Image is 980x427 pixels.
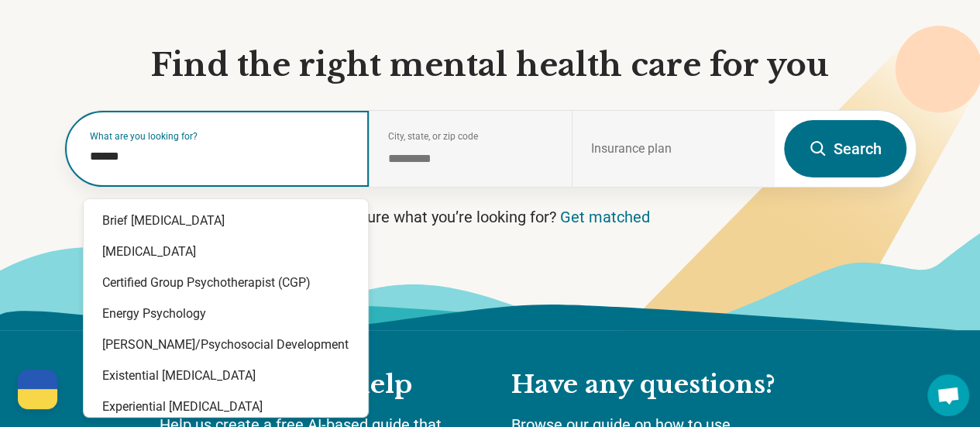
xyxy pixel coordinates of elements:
div: [MEDICAL_DATA] [84,236,368,267]
button: Search [784,120,906,177]
div: Energy Psychology [84,298,368,329]
div: Brief [MEDICAL_DATA] [84,205,368,236]
div: Experiential [MEDICAL_DATA] [84,391,368,422]
label: What are you looking for? [90,132,351,141]
h1: Find the right mental health care for you [64,45,916,85]
div: Certified Group Psychotherapist (CGP) [84,267,368,298]
h2: Have any questions? [511,369,821,401]
div: [PERSON_NAME]/Psychosocial Development [84,329,368,360]
a: Open chat [927,374,969,416]
div: Existential [MEDICAL_DATA] [84,360,368,391]
a: Get matched [560,208,650,226]
p: Not sure what you’re looking for? [64,206,916,228]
